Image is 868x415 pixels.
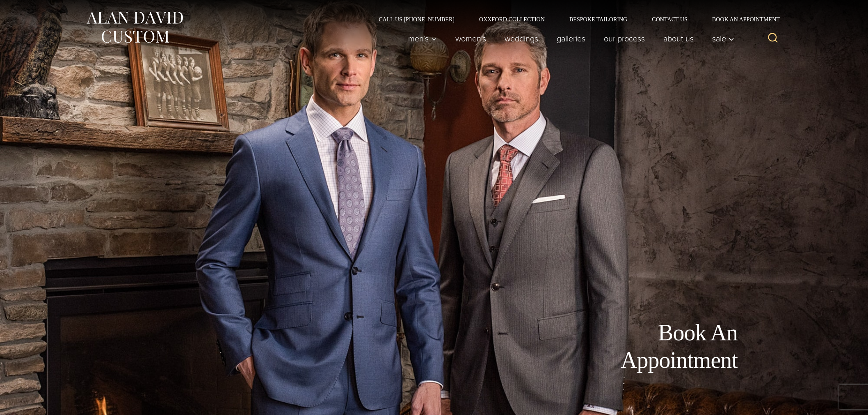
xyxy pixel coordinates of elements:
[553,319,738,374] h1: Book An Appointment
[548,30,595,47] a: Galleries
[640,16,700,22] a: Contact Us
[815,390,860,411] iframe: Opens a widget where you can chat to one of our agents
[408,34,437,43] span: Men’s
[85,9,184,46] img: Alan David Custom
[467,16,557,22] a: Oxxford Collection
[399,30,739,47] nav: Primary Navigation
[446,30,496,47] a: Women’s
[712,34,734,43] span: Sale
[763,29,783,48] button: View Search Form
[557,16,640,22] a: Bespoke Tailoring
[654,30,703,47] a: About Us
[595,30,654,47] a: Our Process
[366,16,467,22] a: Call Us [PHONE_NUMBER]
[366,16,783,22] nav: Secondary Navigation
[496,30,548,47] a: weddings
[700,16,783,22] a: Book an Appointment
